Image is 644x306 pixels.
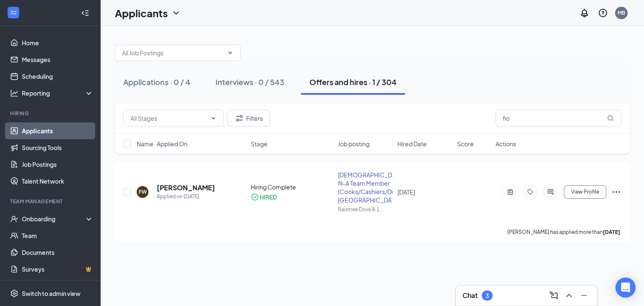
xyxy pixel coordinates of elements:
span: Actions [496,140,516,148]
div: Offers and hires · 1 / 304 [309,77,397,87]
svg: ChevronUp [564,290,574,301]
div: Applications · 0 / 4 [123,77,190,87]
div: Hiring [10,110,92,117]
svg: Filter [234,113,244,123]
a: Talent Network [22,173,93,189]
div: FW [139,188,147,195]
a: Sourcing Tools [22,139,93,156]
p: [PERSON_NAME] has applied more than . [507,228,621,236]
span: Stage [251,140,267,148]
div: Raintree Drive & 1 ... [338,206,392,213]
svg: Settings [10,289,18,298]
span: View Profile [571,189,599,195]
button: Minimize [577,289,591,302]
svg: Notifications [579,8,589,18]
svg: WorkstreamLogo [9,8,18,17]
h3: Chat [462,291,478,300]
svg: ActiveNote [505,189,515,195]
span: Score [457,140,474,148]
div: Switch to admin view [22,289,80,298]
div: Team Management [10,198,92,205]
button: Filter Filters [227,110,270,127]
svg: UserCheck [10,215,18,223]
a: Messages [22,51,93,68]
svg: ChevronDown [210,115,217,122]
div: Reporting [22,89,94,97]
div: [DEMOGRAPHIC_DATA]-fil-A Team Member (Cooks/Cashiers/DriveThru) [GEOGRAPHIC_DATA] [338,171,392,204]
svg: ChevronDown [171,8,181,18]
a: Job Postings [22,156,93,173]
div: Open Intercom Messenger [615,277,636,298]
input: All Stages [130,114,207,123]
button: View Profile [564,185,606,199]
a: Applicants [22,122,93,139]
div: MB [618,9,625,16]
a: Team [22,227,93,244]
b: [DATE] [603,229,620,235]
svg: Ellipses [611,187,621,197]
input: All Job Postings [122,48,223,57]
svg: Collapse [81,9,89,17]
h1: Applicants [115,6,168,20]
a: Documents [22,244,93,261]
svg: ChevronDown [227,49,234,56]
div: Interviews · 0 / 543 [216,77,284,87]
span: Hired Date [397,140,427,148]
svg: ComposeMessage [549,290,559,301]
a: Scheduling [22,68,93,85]
svg: Analysis [10,89,18,97]
button: ComposeMessage [547,289,561,302]
svg: MagnifyingGlass [607,115,614,122]
div: HIRED [260,193,277,201]
span: [DATE] [397,188,415,196]
input: Search in offers and hires [496,110,621,127]
button: ChevronUp [562,289,576,302]
svg: CheckmarkCircle [251,193,259,201]
div: 3 [486,292,489,299]
h5: [PERSON_NAME] [157,183,215,192]
div: Applied on [DATE] [157,192,215,201]
span: Name · Applied On [137,140,187,148]
div: Onboarding [22,215,86,223]
svg: ActiveChat [545,189,556,195]
svg: QuestionInfo [598,8,608,18]
svg: Tag [525,189,535,195]
svg: Minimize [579,290,589,301]
div: Hiring Complete [251,183,332,191]
a: Home [22,34,93,51]
span: Job posting [338,140,369,148]
a: SurveysCrown [22,261,93,277]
